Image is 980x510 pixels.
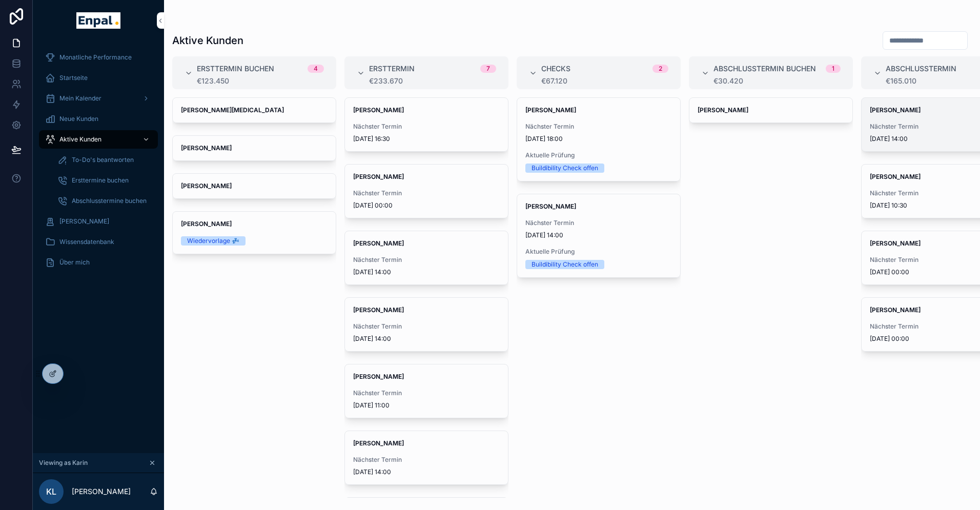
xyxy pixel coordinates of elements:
a: Neue Kunden [39,110,158,128]
div: €233.670 [369,77,496,85]
a: [PERSON_NAME]Nächster Termin[DATE] 18:00Aktuelle PrüfungBuildibility Check offen [517,97,681,181]
span: Nächster Termin [353,389,500,397]
span: Nächster Termin [525,219,672,227]
a: [PERSON_NAME]Nächster Termin[DATE] 14:00 [344,231,508,285]
strong: [PERSON_NAME] [525,202,576,210]
a: Abschlusstermine buchen [51,192,158,210]
span: Nächster Termin [353,123,500,131]
strong: [PERSON_NAME] [870,306,921,314]
span: Mein Kalender [59,94,101,103]
span: [DATE] 16:30 [353,135,500,143]
a: [PERSON_NAME][MEDICAL_DATA] [172,97,336,123]
a: [PERSON_NAME]Nächster Termin[DATE] 11:00 [344,364,508,418]
span: Aktive Kunden [59,135,101,144]
span: Neue Kunden [59,115,98,123]
span: Abschlusstermine buchen [72,197,147,205]
span: [DATE] 14:00 [525,231,672,239]
span: [DATE] 14:00 [353,468,500,476]
span: Nächster Termin [525,123,672,131]
h1: Aktive Kunden [172,33,243,48]
strong: [PERSON_NAME] [353,173,404,180]
a: [PERSON_NAME]Nächster Termin[DATE] 14:00 [344,431,508,485]
span: Checks [541,64,570,74]
img: App logo [76,12,120,29]
span: Abschlusstermin [886,64,956,74]
span: Wissensdatenbank [59,238,114,246]
a: [PERSON_NAME]Nächster Termin[DATE] 14:00 [344,297,508,352]
strong: [PERSON_NAME] [870,173,921,180]
span: Monatliche Performance [59,53,132,62]
div: 1 [832,65,834,73]
strong: [PERSON_NAME] [870,239,921,247]
span: Über mich [59,258,90,267]
div: €123.450 [197,77,324,85]
a: Mein Kalender [39,89,158,108]
a: [PERSON_NAME] [172,173,336,199]
a: [PERSON_NAME]Nächster Termin[DATE] 14:00Aktuelle PrüfungBuildibility Check offen [517,194,681,278]
span: Nächster Termin [353,322,500,331]
div: €30.420 [713,77,841,85]
a: [PERSON_NAME] [39,212,158,231]
div: Buildibility Check offen [532,164,598,173]
strong: [PERSON_NAME] [698,106,748,114]
span: Abschlusstermin buchen [713,64,816,74]
span: Nächster Termin [353,456,500,464]
strong: [PERSON_NAME] [353,439,404,447]
a: [PERSON_NAME] [689,97,853,123]
div: Buildibility Check offen [532,260,598,269]
strong: [PERSON_NAME] [525,106,576,114]
strong: [PERSON_NAME] [353,239,404,247]
div: Wiedervorlage 💤 [187,236,239,246]
strong: [PERSON_NAME] [181,220,232,228]
span: Ersttermin buchen [197,64,274,74]
span: Ersttermin [369,64,415,74]
a: To-Do's beantworten [51,151,158,169]
a: [PERSON_NAME]Nächster Termin[DATE] 00:00 [344,164,508,218]
span: Nächster Termin [353,256,500,264]
span: To-Do's beantworten [72,156,134,164]
div: 2 [659,65,662,73]
span: KL [46,485,56,498]
span: [PERSON_NAME] [59,217,109,226]
strong: [PERSON_NAME] [353,106,404,114]
p: [PERSON_NAME] [72,486,131,497]
a: [PERSON_NAME] [172,135,336,161]
div: €67.120 [541,77,668,85]
a: Monatliche Performance [39,48,158,67]
span: Viewing as Karin [39,459,88,467]
strong: [PERSON_NAME] [353,306,404,314]
span: [DATE] 11:00 [353,401,500,410]
span: [DATE] 00:00 [353,201,500,210]
span: [DATE] 14:00 [353,268,500,276]
div: scrollable content [33,41,164,285]
span: Startseite [59,74,88,82]
a: Über mich [39,253,158,272]
strong: [PERSON_NAME] [353,373,404,380]
div: 4 [314,65,318,73]
strong: [PERSON_NAME] [181,144,232,152]
a: Startseite [39,69,158,87]
span: Nächster Termin [353,189,500,197]
a: [PERSON_NAME]Wiedervorlage 💤 [172,211,336,254]
a: Wissensdatenbank [39,233,158,251]
span: [DATE] 18:00 [525,135,672,143]
span: [DATE] 14:00 [353,335,500,343]
span: Ersttermine buchen [72,176,129,185]
strong: [PERSON_NAME][MEDICAL_DATA] [181,106,284,114]
span: Aktuelle Prüfung [525,248,672,256]
a: Ersttermine buchen [51,171,158,190]
strong: [PERSON_NAME] [181,182,232,190]
a: Aktive Kunden [39,130,158,149]
strong: [PERSON_NAME] [870,106,921,114]
span: Aktuelle Prüfung [525,151,672,159]
div: 7 [486,65,490,73]
a: [PERSON_NAME]Nächster Termin[DATE] 16:30 [344,97,508,152]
